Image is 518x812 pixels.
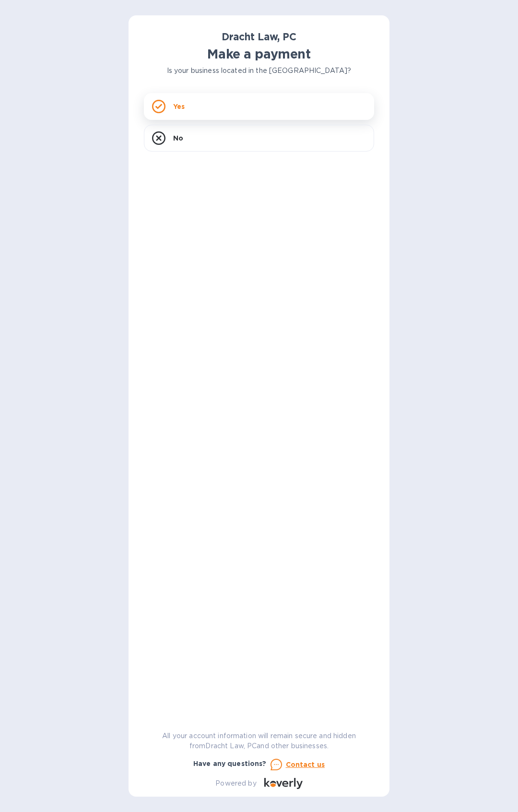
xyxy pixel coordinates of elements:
p: All your account information will remain secure and hidden from Dracht Law, PC and other businesses. [144,731,374,751]
p: No [173,133,183,143]
h1: Make a payment [144,47,374,62]
p: Is your business located in the [GEOGRAPHIC_DATA]? [144,66,374,76]
p: Powered by [215,778,256,788]
p: Yes [173,102,185,111]
b: Have any questions? [193,760,267,767]
u: Contact us [286,761,325,768]
b: Dracht Law, PC [222,31,296,43]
